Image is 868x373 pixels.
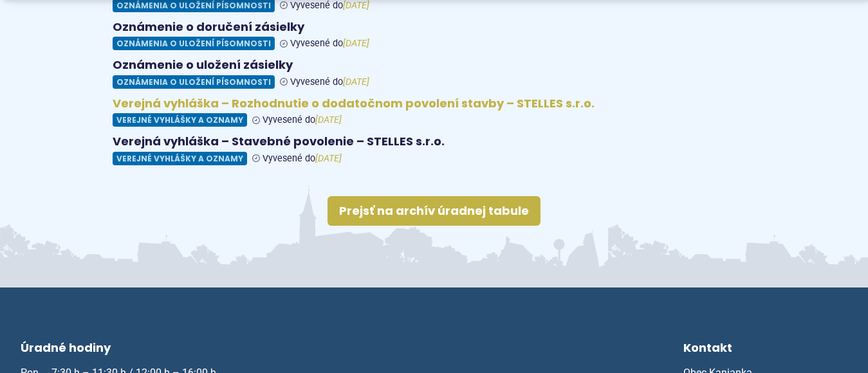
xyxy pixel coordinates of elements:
[113,96,756,127] a: Verejná vyhláška – Rozhodnutie o dodatočnom povolení stavby – STELLES s.r.o. Verejné vyhlášky a o...
[683,339,847,360] h3: Kontakt
[113,134,756,165] a: Verejná vyhláška – Stavebné povolenie – STELLES s.r.o. Verejné vyhlášky a oznamy Vyvesené do[DATE]
[113,20,756,51] a: Oznámenie o doručení zásielky Oznámenia o uložení písomnosti Vyvesené do[DATE]
[113,20,756,35] h4: Oznámenie o doručení zásielky
[113,134,756,149] h4: Verejná vyhláška – Stavebné povolenie – STELLES s.r.o.
[113,58,756,89] a: Oznámenie o uložení zásielky Oznámenia o uložení písomnosti Vyvesené do[DATE]
[21,339,263,360] h3: Úradné hodiny
[113,58,756,73] h4: Oznámenie o uložení zásielky
[113,96,756,111] h4: Verejná vyhláška – Rozhodnutie o dodatočnom povolení stavby – STELLES s.r.o.
[328,196,540,226] a: Prejsť na archív úradnej tabule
